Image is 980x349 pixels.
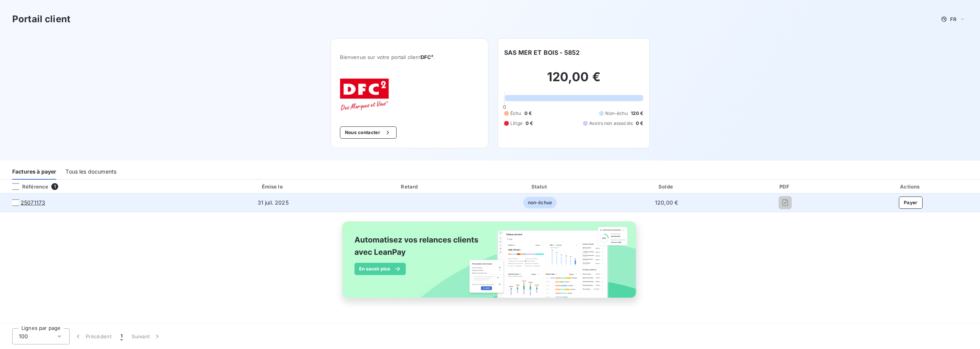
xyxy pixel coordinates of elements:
[346,183,474,190] div: Retard
[655,199,678,206] span: 120,00 €
[605,110,627,117] span: Non-échu
[12,12,70,26] h3: Portail client
[523,197,557,208] span: non-échue
[589,120,633,127] span: Avoirs non associés
[6,183,48,190] div: Référence
[21,199,45,206] tcxspan: Call 25071173 via 3CX
[203,183,343,190] div: Émise le
[950,16,956,22] span: FR
[606,183,727,190] div: Solde
[421,54,434,60] span: DFC²
[340,126,397,139] button: Nous contacter
[12,164,56,180] div: Factures à payer
[503,104,506,110] span: 0
[526,120,533,127] span: 0 €
[65,164,116,180] div: Tous les documents
[510,110,521,117] span: Échu
[340,54,479,60] span: Bienvenue sur votre portail client .
[524,110,532,117] span: 0 €
[51,183,58,190] span: 1
[116,328,127,344] button: 1
[504,48,580,57] h6: SAS MER ET BOIS - 5852
[335,217,645,311] img: banner
[899,197,923,209] button: Payer
[510,120,523,127] span: Litige
[631,110,644,117] span: 120 €
[70,328,116,344] button: Précédent
[19,333,28,340] span: 100
[121,333,122,340] span: 1
[504,69,643,92] h2: 120,00 €
[636,120,643,127] span: 0 €
[477,183,603,190] div: Statut
[340,79,389,114] img: Company logo
[258,199,289,206] span: 31 juil. 2025
[843,183,978,190] div: Actions
[730,183,840,190] div: PDF
[127,328,166,344] button: Suivant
